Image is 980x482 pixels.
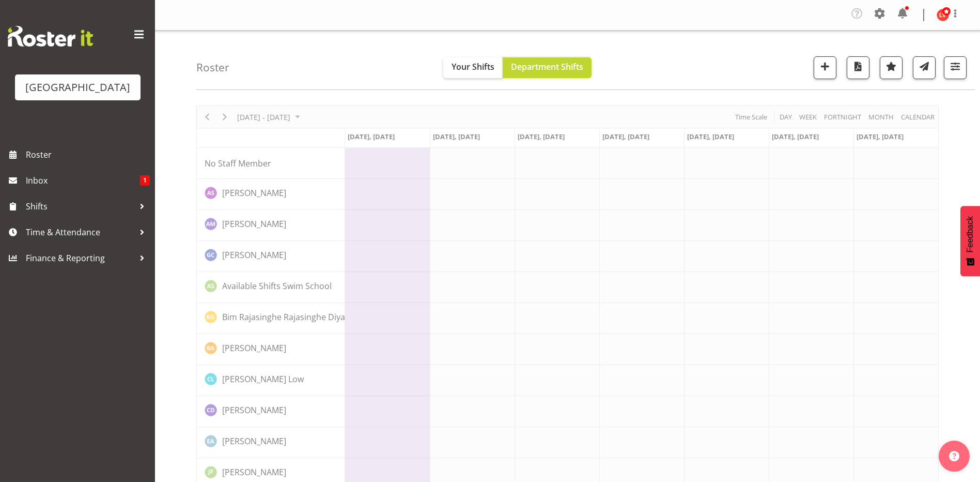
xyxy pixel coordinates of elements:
span: Your Shifts [452,61,494,72]
button: Filter Shifts [944,56,967,79]
h4: Roster [196,62,229,73]
span: Feedback [966,216,975,252]
button: Highlight an important date within the roster. [880,56,903,79]
button: Department Shifts [503,57,592,78]
span: Roster [26,147,150,162]
span: Department Shifts [511,61,583,72]
img: help-xxl-2.png [949,451,959,461]
button: Send a list of all shifts for the selected filtered period to all rostered employees. [913,56,936,79]
img: Rosterit website logo [8,26,93,47]
img: lara-von-fintel10062.jpg [937,9,949,21]
span: 1 [140,175,150,186]
button: Download a PDF of the roster according to the set date range. [847,56,869,79]
span: Inbox [26,173,140,188]
div: [GEOGRAPHIC_DATA] [25,80,130,95]
button: Feedback - Show survey [960,206,980,276]
span: Finance & Reporting [26,250,134,266]
button: Add a new shift [814,56,836,79]
span: Shifts [26,199,134,214]
button: Your Shifts [443,57,503,78]
span: Time & Attendance [26,224,134,240]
